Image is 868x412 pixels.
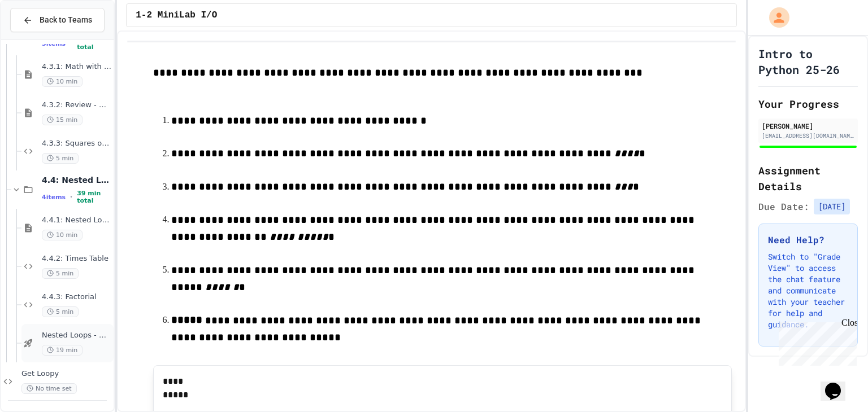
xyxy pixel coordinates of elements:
[42,268,79,279] span: 5 min
[21,369,111,379] span: Get Loopy
[42,194,66,201] span: 4 items
[70,192,72,201] span: •
[758,46,858,77] h1: Intro to Python 25-26
[42,331,111,340] span: Nested Loops - Quiz
[758,96,858,112] h2: Your Progress
[21,383,77,394] span: No time set
[42,100,111,110] span: 4.3.2: Review - Math with Loops
[42,139,111,148] span: 4.3.3: Squares of Numbers
[77,36,111,51] span: 30 min total
[42,40,66,47] span: 3 items
[10,8,105,32] button: Back to Teams
[42,345,83,356] span: 19 min
[42,306,79,317] span: 5 min
[762,121,854,131] div: [PERSON_NAME]
[758,200,809,213] span: Due Date:
[42,175,111,185] span: 4.4: Nested Loops
[42,292,111,302] span: 4.4.3: Factorial
[814,199,850,214] span: [DATE]
[42,153,79,164] span: 5 min
[42,254,111,264] span: 4.4.2: Times Table
[42,216,111,225] span: 4.4.1: Nested Loops
[42,62,111,72] span: 4.3.1: Math with Loops
[77,190,111,204] span: 39 min total
[762,132,854,140] div: [EMAIL_ADDRESS][DOMAIN_NAME]
[40,14,92,26] span: Back to Teams
[774,318,857,366] iframe: chat widget
[42,230,83,240] span: 10 min
[42,76,83,87] span: 10 min
[70,39,72,48] span: •
[42,115,83,125] span: 15 min
[768,251,848,330] p: Switch to "Grade View" to access the chat feature and communicate with your teacher for help and ...
[821,367,857,401] iframe: chat widget
[768,233,848,247] h3: Need Help?
[758,163,858,194] h2: Assignment Details
[5,5,78,72] div: Chat with us now!Close
[757,5,792,30] div: My Account
[136,8,217,22] span: 1-2 MiniLab I/O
